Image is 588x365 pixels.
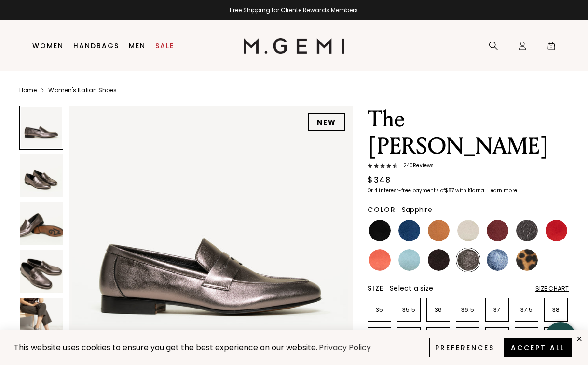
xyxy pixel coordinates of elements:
[428,249,450,271] img: Dark Chocolate
[317,342,372,354] a: Privacy Policy (opens in a new tab)
[48,86,117,94] a: Women's Italian Shoes
[487,220,508,241] img: Burgundy
[32,42,64,50] a: Women
[368,206,396,213] h2: Color
[487,249,508,271] img: Sapphire
[369,220,391,241] img: Black
[155,42,174,50] a: Sale
[368,174,391,186] div: $348
[402,205,432,214] span: Sapphire
[368,187,445,194] klarna-placement-style-body: Or 4 interest-free payments of
[368,163,569,170] a: 240Reviews
[20,250,63,293] img: The Sacca Donna
[487,188,517,194] a: Learn more
[575,335,583,343] div: close
[516,220,538,241] img: Dark Gunmetal
[19,86,37,94] a: Home
[369,249,391,271] img: Coral
[20,298,63,341] img: The Sacca Donna
[398,220,420,241] img: Navy
[455,187,487,194] klarna-placement-style-body: with Klarna
[428,220,450,241] img: Luggage
[457,220,479,241] img: Light Oatmeal
[429,338,500,357] button: Preferences
[14,342,317,353] span: This website uses cookies to ensure you get the best experience on our website.
[445,187,454,194] klarna-placement-style-amount: $87
[504,338,572,357] button: Accept All
[398,249,420,271] img: Capri Blue
[368,106,569,160] h1: The [PERSON_NAME]
[516,249,538,271] img: Leopard
[308,113,345,131] div: NEW
[535,285,569,293] div: Size Chart
[397,163,434,168] span: 240 Review s
[456,306,479,314] p: 36.5
[129,42,146,50] a: Men
[546,220,567,241] img: Sunset Red
[368,306,391,314] p: 35
[515,306,538,314] p: 37.5
[20,154,63,197] img: The Sacca Donna
[368,284,384,292] h2: Size
[457,249,479,271] img: Cocoa
[390,283,433,293] span: Select a size
[545,306,567,314] p: 38
[244,38,344,54] img: M.Gemi
[547,43,556,53] span: 0
[486,306,508,314] p: 37
[488,187,517,194] klarna-placement-style-cta: Learn more
[20,202,63,245] img: The Sacca Donna
[73,42,119,50] a: Handbags
[427,306,450,314] p: 36
[397,306,420,314] p: 35.5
